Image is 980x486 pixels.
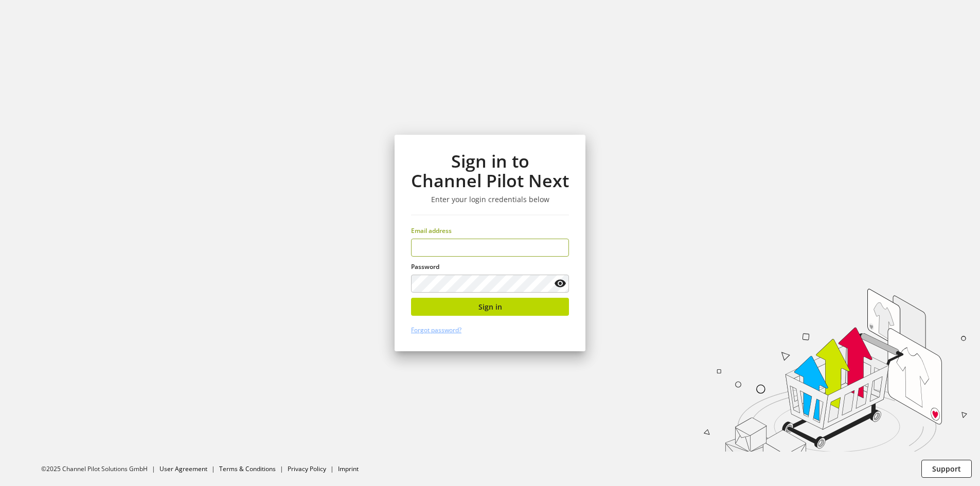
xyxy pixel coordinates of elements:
span: Support [932,463,961,474]
a: Privacy Policy [288,464,326,473]
keeper-lock: Open Keeper Popup [551,242,563,254]
a: Imprint [338,464,359,473]
a: User Agreement [159,464,207,473]
button: Support [921,460,972,478]
h1: Sign in to Channel Pilot Next [411,151,569,191]
span: Email address [411,226,452,235]
button: Sign in [411,298,569,316]
a: Terms & Conditions [219,464,276,473]
a: Forgot password? [411,326,461,334]
li: ©2025 Channel Pilot Solutions GmbH [41,464,159,474]
span: Sign in [478,301,502,312]
span: Password [411,262,439,271]
h3: Enter your login credentials below [411,195,569,204]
